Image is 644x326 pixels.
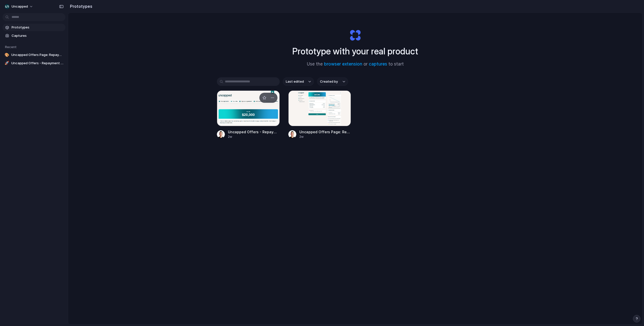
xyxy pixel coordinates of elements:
button: Uncapped [3,3,36,11]
span: Use the or to start [307,61,404,68]
span: Uncapped Offers - Repayment Impact Slider [228,129,280,135]
a: Uncapped Offers - Repayment Impact SliderUncapped Offers - Repayment Impact Slider2w [217,90,280,139]
a: 🎨Uncapped Offers Page: Repayment Range Sliders [3,51,65,59]
button: Created by [317,77,348,86]
span: Recent [5,45,17,49]
div: 2w [299,135,351,139]
h1: Prototype with your real product [292,45,418,58]
span: Uncapped Offers Page: Repayment Range Sliders [299,129,351,135]
h2: Prototypes [68,3,92,9]
a: Prototypes [3,24,65,31]
div: 🚀 [5,61,9,66]
a: browser extension [324,61,362,67]
span: Created by [320,79,338,84]
span: Uncapped [12,4,28,9]
span: Uncapped Offers Page: Repayment Range Sliders [11,52,63,57]
a: Uncapped Offers Page: Repayment Range SlidersUncapped Offers Page: Repayment Range Sliders2w [288,90,351,139]
div: 2w [228,135,280,139]
div: 🎨 [5,52,9,57]
span: Captures [12,33,63,38]
span: Last edited [286,79,304,84]
span: Uncapped Offers - Repayment Impact Slider [11,61,63,66]
span: Prototypes [12,25,63,30]
a: Captures [3,32,65,40]
button: Last edited [283,77,314,86]
a: 🚀Uncapped Offers - Repayment Impact Slider [3,59,65,67]
a: captures [369,61,387,67]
